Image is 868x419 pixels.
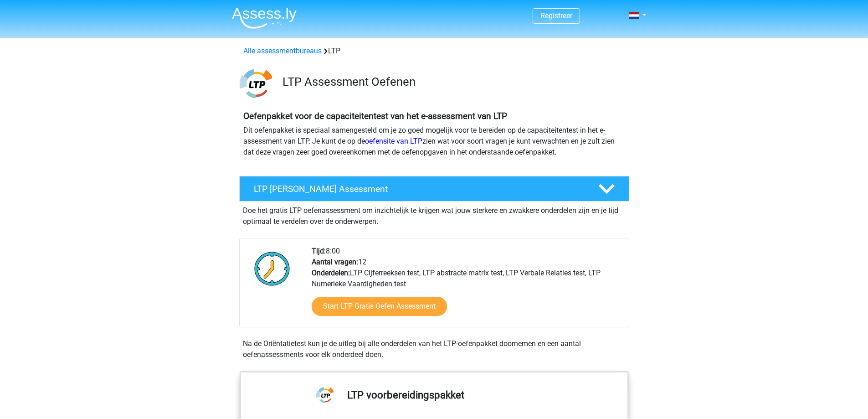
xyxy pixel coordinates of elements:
a: oefensite van LTP [365,137,422,145]
h4: LTP [PERSON_NAME] Assessment [254,184,584,194]
div: LTP [240,46,629,57]
a: Start LTP Gratis Oefen Assessment [312,297,447,316]
b: Aantal vragen: [312,258,358,266]
img: Klok [249,246,295,291]
b: Tijd: [312,247,326,255]
p: Dit oefenpakket is speciaal samengesteld om je zo goed mogelijk voor te bereiden op de capaciteit... [243,125,625,158]
div: Na de Oriëntatietest kun je de uitleg bij alle onderdelen van het LTP-oefenpakket doornemen en ee... [239,338,629,360]
a: Alle assessmentbureaus [243,47,322,55]
b: Oefenpakket voor de capaciteitentest van het e-assessment van LTP [243,111,507,121]
a: Registreer [540,11,572,20]
div: 8:00 12 LTP Cijferreeksen test, LTP abstracte matrix test, LTP Verbale Relaties test, LTP Numerie... [305,246,628,327]
b: Onderdelen: [312,269,350,277]
img: Assessly [232,7,297,29]
h3: LTP Assessment Oefenen [282,75,622,89]
div: Doe het gratis LTP oefenassessment om inzichtelijk te krijgen wat jouw sterkere en zwakkere onder... [239,202,629,227]
a: LTP [PERSON_NAME] Assessment [236,176,633,202]
img: ltp.png [240,67,272,100]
